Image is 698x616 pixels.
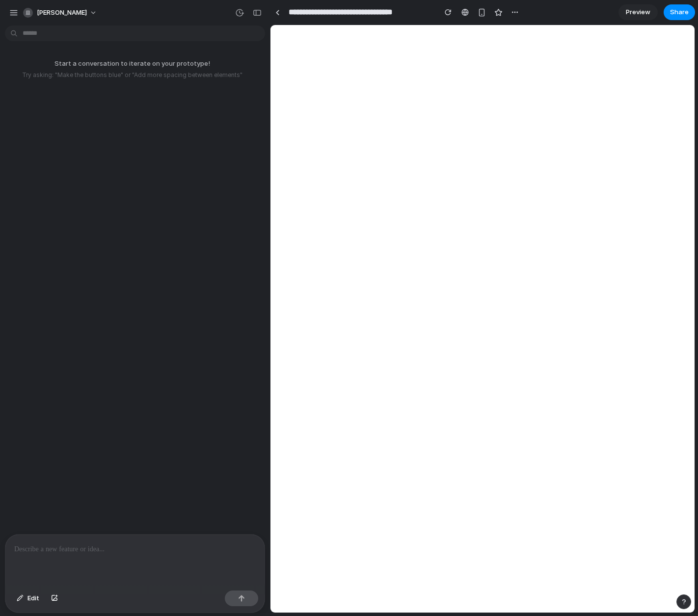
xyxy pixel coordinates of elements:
[670,7,689,17] span: Share
[4,59,260,69] p: Start a conversation to iterate on your prototype!
[618,4,658,20] a: Preview
[19,5,102,21] button: [PERSON_NAME]
[4,71,260,79] p: Try asking: "Make the buttons blue" or "Add more spacing between elements"
[27,593,39,603] span: Edit
[664,4,695,20] button: Share
[626,7,650,17] span: Preview
[37,8,87,18] span: [PERSON_NAME]
[12,590,44,606] button: Edit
